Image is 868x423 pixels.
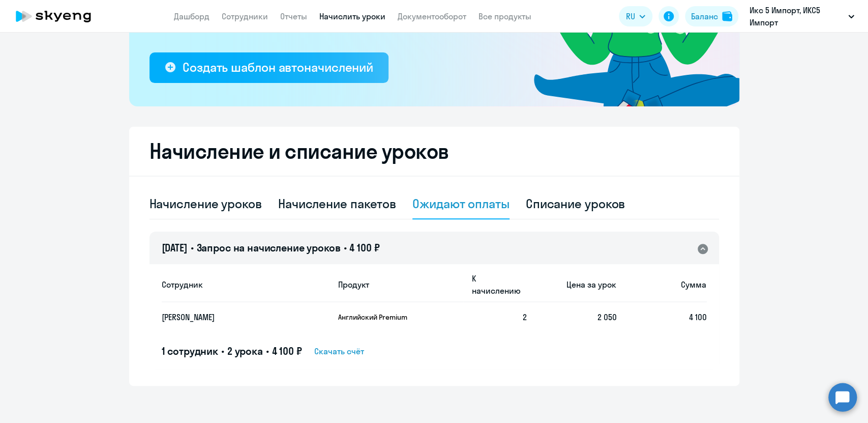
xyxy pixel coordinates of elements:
span: 1 сотрудник [162,345,218,357]
span: RU [626,10,635,22]
span: 2 050 [597,312,617,322]
img: balance [722,11,732,21]
p: Икс 5 Импорт, ИКС5 Импорт [750,4,844,29]
span: • [221,345,224,357]
span: 4 100 [689,312,707,322]
p: [PERSON_NAME] [162,312,310,323]
a: Начислить уроки [319,11,385,21]
div: Баланс [691,10,718,22]
div: Начисление пакетов [278,195,396,212]
div: Ожидают оплаты [412,195,510,212]
th: Продукт [330,267,464,302]
span: 4 100 ₽ [349,241,379,254]
a: Отчеты [280,11,307,21]
span: Скачать счёт [314,345,364,357]
div: Списание уроков [526,195,625,212]
span: Запрос на начисление уроков [196,241,340,254]
button: RU [619,6,652,26]
span: 4 100 ₽ [272,345,302,357]
a: Все продукты [478,11,531,21]
th: Сотрудник [162,267,330,302]
span: • [191,241,194,254]
h2: Начисление и списание уроков [149,139,719,163]
div: Создать шаблон автоначислений [183,59,373,75]
span: • [343,241,346,254]
th: Цена за урок [527,267,617,302]
span: 2 урока [227,345,263,357]
button: Балансbalance [685,6,738,26]
th: Сумма [617,267,707,302]
div: Начисление уроков [149,195,262,212]
span: • [266,345,269,357]
button: Создать шаблон автоначислений [149,52,388,83]
th: К начислению [463,267,527,302]
a: Документооборот [398,11,466,21]
p: Английский Premium [338,313,414,322]
a: Дашборд [174,11,209,21]
button: Икс 5 Импорт, ИКС5 Импорт [744,4,859,29]
span: 2 [523,312,527,322]
span: [DATE] [162,241,188,254]
a: Сотрудники [222,11,268,21]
